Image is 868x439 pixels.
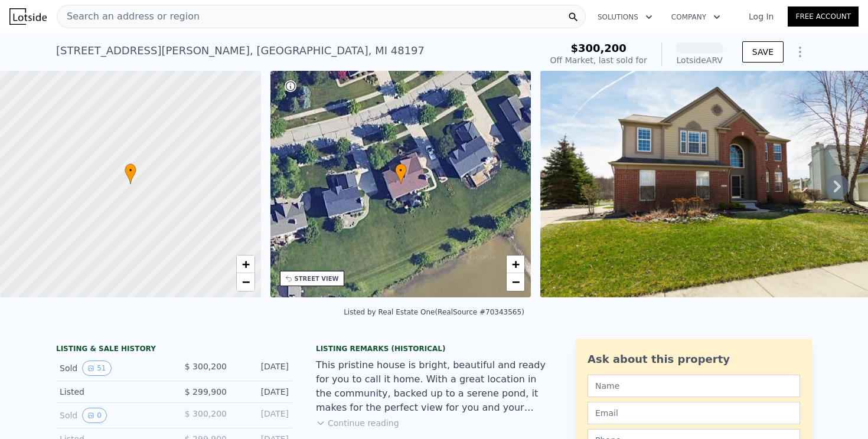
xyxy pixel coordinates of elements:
button: Solutions [588,6,662,28]
a: Zoom in [507,255,524,273]
span: Search an address or region [57,9,200,24]
div: Listed [60,386,165,398]
div: STREET VIEW [295,274,339,283]
input: Email [588,402,800,424]
button: View historical data [82,408,107,423]
img: Lotside [9,8,47,25]
div: [STREET_ADDRESS][PERSON_NAME] , [GEOGRAPHIC_DATA] , MI 48197 [56,42,425,59]
a: Zoom in [237,255,254,273]
div: Sold [60,408,165,423]
div: [DATE] [236,386,289,398]
span: $ 299,900 [185,387,227,397]
span: + [512,257,520,271]
button: SAVE [742,41,784,63]
div: • [125,163,136,184]
div: Ask about this property [588,351,800,368]
a: Log In [735,11,788,22]
div: LISTING & SALE HISTORY [56,344,292,356]
button: Continue reading [316,417,399,429]
div: This pristine house is bright, beautiful and ready for you to call it home. With a great location... [316,358,552,415]
span: • [395,165,407,176]
div: Listed by Real Estate One (RealSource #70343565) [344,308,524,316]
span: $300,200 [570,42,626,54]
span: + [242,257,249,271]
span: • [125,165,136,176]
a: Zoom out [507,273,524,291]
span: − [512,274,520,289]
div: Off Market, last sold for [550,54,647,66]
div: • [395,163,407,184]
div: [DATE] [236,408,289,423]
div: Listing Remarks (Historical) [316,344,552,353]
span: $ 300,200 [185,409,227,418]
input: Name [588,375,800,397]
div: Lotside ARV [676,54,723,66]
span: − [242,274,249,289]
div: Sold [60,361,165,376]
a: Free Account [788,6,859,27]
button: View historical data [82,361,111,376]
span: $ 300,200 [185,362,227,371]
a: Zoom out [237,273,254,291]
button: Show Options [788,40,812,64]
div: [DATE] [236,361,289,376]
button: Company [662,6,730,28]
